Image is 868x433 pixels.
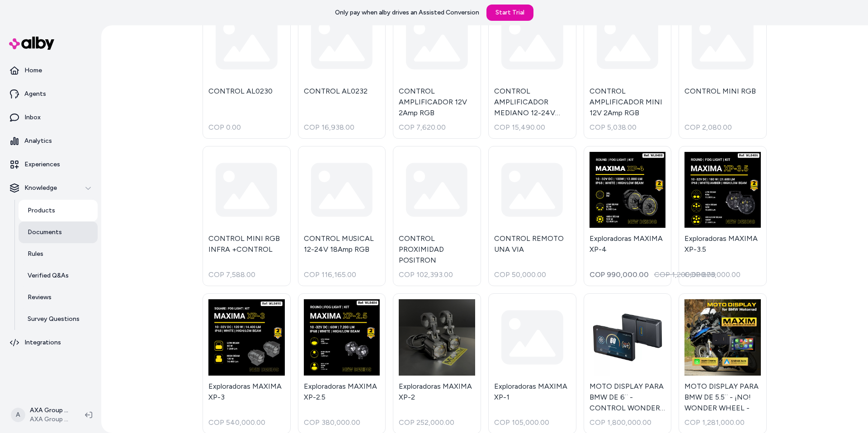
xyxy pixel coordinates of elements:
span: A [11,408,25,422]
a: CONTROL REMOTO UNA VIACOP 50,000.00 [488,146,576,287]
p: Verified Q&As [28,271,69,280]
p: Integrations [24,338,61,347]
p: Knowledge [24,184,57,193]
span: AXA Group Store [30,415,71,424]
a: CONTROL PROXIMIDAD POSITRONCOP 102,393.00 [393,146,481,287]
p: Experiences [24,160,60,169]
p: Inbox [24,113,41,122]
p: Agents [24,89,46,99]
p: Survey Questions [28,315,80,324]
p: Products [28,206,55,215]
a: Verified Q&As [19,265,98,287]
a: Exploradoras MAXIMA XP-4Exploradoras MAXIMA XP-4COP 990,000.00COP 1,200,000.00 [584,146,672,287]
a: Reviews [19,287,98,308]
a: Rules [19,243,98,265]
a: Integrations [4,332,98,353]
a: Products [19,200,98,221]
p: Reviews [28,293,52,302]
p: Home [24,66,42,75]
button: Knowledge [4,177,98,199]
a: CONTROL MINI RGB INFRA +CONTROLCOP 7,588.00 [203,146,291,287]
a: CONTROL MUSICAL 12-24V 18Amp RGBCOP 116,165.00 [298,146,386,287]
p: Rules [28,249,43,259]
a: Survey Questions [19,308,98,330]
a: Agents [4,83,98,105]
img: alby Logo [9,37,54,50]
a: Home [4,60,98,81]
a: Start Trial [486,5,533,21]
p: AXA Group Store Shopify [30,406,71,415]
a: Documents [19,221,98,243]
p: Analytics [24,136,52,146]
a: Experiences [4,154,98,175]
button: AAXA Group Store ShopifyAXA Group Store [5,400,78,429]
a: Exploradoras MAXIMA XP-3.5Exploradoras MAXIMA XP-3.5COP 873,000.00 [679,146,767,287]
p: Only pay when alby drives an Assisted Conversion [335,8,479,17]
a: Analytics [4,130,98,152]
a: Inbox [4,107,98,128]
p: Documents [28,228,62,237]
